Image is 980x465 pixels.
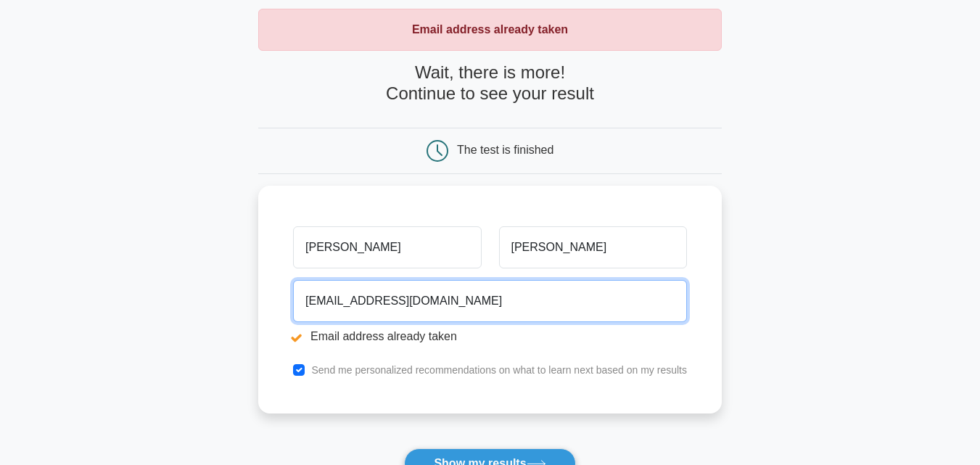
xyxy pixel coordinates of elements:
[293,226,481,268] input: First name
[457,144,553,156] div: The test is finished
[499,226,687,268] input: Last name
[311,364,687,376] label: Send me personalized recommendations on what to learn next based on my results
[293,280,687,322] input: Email
[293,328,687,345] li: Email address already taken
[258,62,722,104] h4: Wait, there is more! Continue to see your result
[412,23,568,36] strong: Email address already taken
